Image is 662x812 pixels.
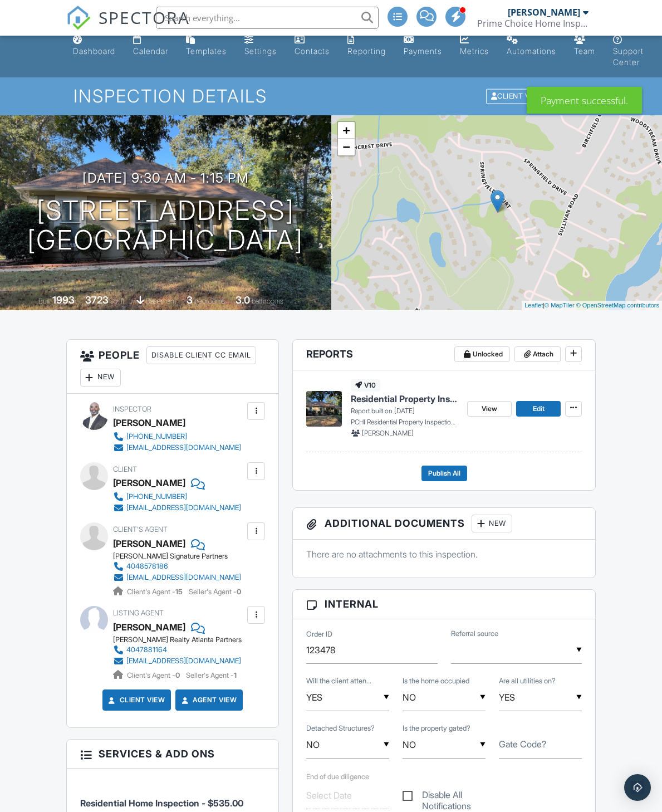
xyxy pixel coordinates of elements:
[99,6,190,29] span: SPECTORA
[451,629,498,639] label: Referral source
[113,502,241,513] a: [EMAIL_ADDRESS][DOMAIN_NAME]
[179,694,237,706] a: Agent View
[306,676,371,686] label: Will the client attend the inspection
[570,30,600,62] a: Team
[338,139,355,155] a: Zoom out
[613,46,644,67] div: Support Center
[113,414,185,431] div: [PERSON_NAME]
[73,86,589,106] h1: Inspection Details
[502,30,561,62] a: Automations (Advanced)
[499,676,556,686] label: Are all utilities on?
[126,562,168,571] div: 4048578186
[306,772,369,781] label: End of due diligence
[133,46,168,56] div: Calendar
[126,443,241,452] div: [EMAIL_ADDRESS][DOMAIN_NAME]
[306,723,375,733] label: Detached Structures?
[477,18,589,29] div: Prime Choice Home Inspections
[343,30,390,62] a: Reporting
[126,645,167,654] div: 4047881164
[609,30,648,73] a: Support Center
[113,609,164,617] span: Listing Agent
[486,89,548,104] div: Client View
[113,465,137,473] span: Client
[403,676,469,686] label: Is the home occupied
[189,588,241,596] span: Seller's Agent -
[499,738,546,750] label: Gate Code?
[399,30,447,62] a: Payments
[507,46,556,56] div: Automations
[68,30,120,62] a: Dashboard
[66,6,91,30] img: The Best Home Inspection Software - Spectora
[126,657,241,666] div: [EMAIL_ADDRESS][DOMAIN_NAME]
[293,590,595,619] h3: Internal
[293,508,595,540] h3: Additional Documents
[240,30,281,62] a: Settings
[234,671,237,679] strong: 1
[574,46,595,56] div: Team
[110,297,126,305] span: sq. ft.
[252,297,283,305] span: bathrooms
[85,294,109,306] div: 3723
[338,122,355,139] a: Zoom in
[113,535,185,552] a: [PERSON_NAME]
[404,46,442,56] div: Payments
[175,671,180,679] strong: 0
[403,723,470,733] label: Is the property gated?
[194,297,225,305] span: bedrooms
[127,671,182,679] span: Client's Agent -
[306,782,389,809] input: Select Date
[126,432,187,441] div: [PHONE_NUMBER]
[485,91,551,100] a: Client View
[126,573,241,582] div: [EMAIL_ADDRESS][DOMAIN_NAME]
[113,656,241,667] a: [EMAIL_ADDRESS][DOMAIN_NAME]
[175,588,183,596] strong: 15
[129,30,173,62] a: Calendar
[624,774,651,801] div: Open Intercom Messenger
[127,588,184,596] span: Client's Agent -
[113,572,241,583] a: [EMAIL_ADDRESS][DOMAIN_NAME]
[126,492,187,501] div: [PHONE_NUMBER]
[522,301,662,310] div: |
[186,671,237,679] span: Seller's Agent -
[306,629,332,639] label: Order ID
[524,302,543,309] a: Leaflet
[290,30,334,62] a: Contacts
[460,46,489,56] div: Metrics
[236,294,250,306] div: 3.0
[73,46,115,56] div: Dashboard
[508,7,580,18] div: [PERSON_NAME]
[527,87,642,114] div: Payment successful.
[576,302,659,309] a: © OpenStreetMap contributors
[113,644,241,656] a: 4047881164
[156,7,379,29] input: Search everything...
[146,297,176,305] span: basement
[499,731,582,759] input: Gate Code?
[113,635,250,644] div: [PERSON_NAME] Realty Atlanta Partners
[403,790,486,804] label: Disable All Notifications
[52,294,75,306] div: 1993
[113,525,168,534] span: Client's Agent
[113,431,241,442] a: [PHONE_NUMBER]
[38,297,51,305] span: Built
[67,740,278,769] h3: Services & Add ons
[113,491,241,502] a: [PHONE_NUMBER]
[113,561,241,572] a: 4048578186
[80,798,243,809] span: Residential Home Inspection - $535.00
[106,694,165,706] a: Client View
[80,369,121,387] div: New
[113,552,250,561] div: [PERSON_NAME] Signature Partners
[186,46,227,56] div: Templates
[472,515,512,532] div: New
[113,405,151,413] span: Inspector
[27,196,303,255] h1: [STREET_ADDRESS] [GEOGRAPHIC_DATA]
[182,30,231,62] a: Templates
[237,588,241,596] strong: 0
[146,346,256,364] div: Disable Client CC Email
[82,170,249,185] h3: [DATE] 9:30 am - 1:15 pm
[66,15,190,38] a: SPECTORA
[306,548,582,560] p: There are no attachments to this inspection.
[113,619,185,635] a: [PERSON_NAME]
[113,475,185,491] div: [PERSON_NAME]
